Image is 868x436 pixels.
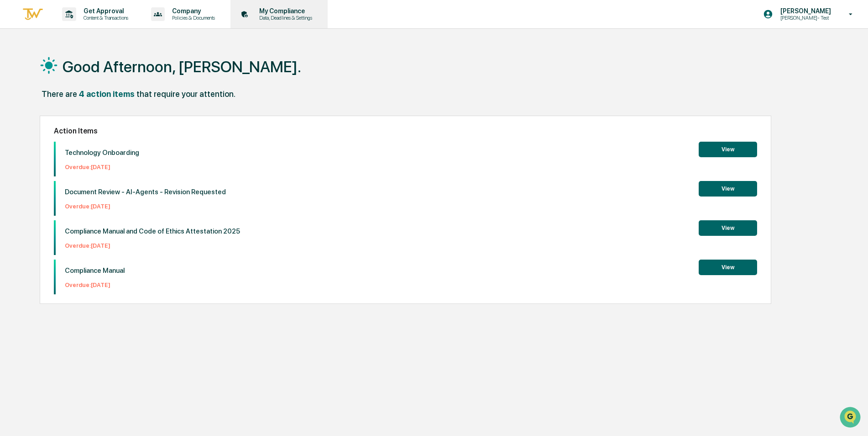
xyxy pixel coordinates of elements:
a: View [699,262,757,271]
p: Get Approval [76,7,133,15]
a: Powered byPylon [64,154,110,162]
div: 4 action items [79,89,135,99]
p: Content & Transactions [76,15,133,21]
p: Overdue: [DATE] [65,164,139,170]
button: View [699,181,757,197]
div: Start new chat [31,70,150,79]
a: View [699,144,757,153]
div: 🗄️ [66,116,73,123]
span: Data Lookup [18,133,58,142]
div: We're available if you need us! [31,79,115,86]
button: View [699,260,757,275]
a: 🖐️Preclearance [5,112,63,128]
p: Overdue: [DATE] [65,282,125,288]
div: 🖐️ [9,116,16,123]
span: Pylon [91,155,110,162]
button: View [699,220,757,236]
span: Attestations [75,115,113,124]
p: Company [165,7,220,15]
p: Compliance Manual [65,266,125,275]
p: Technology Onboarding [65,149,139,157]
span: Preclearance [18,115,59,124]
div: that require your attention. [136,89,235,99]
p: How can we help? [9,19,166,34]
a: 🔎Data Lookup [5,129,61,145]
button: View [699,142,757,157]
p: Document Review - AI-Agents - Revision Requested [65,188,226,196]
a: View [699,223,757,232]
h2: Action Items [54,127,757,135]
img: 1746055101610-c473b297-6a78-478c-a979-82029cc54cd1 [9,70,26,86]
p: Overdue: [DATE] [65,203,226,210]
div: There are [42,89,77,99]
p: My Compliance [252,7,317,15]
a: View [699,184,757,192]
h1: Good Afternoon, [PERSON_NAME]. [63,58,301,76]
p: Overdue: [DATE] [65,242,240,249]
p: Data, Deadlines & Settings [252,15,317,21]
a: 🗄️Attestations [63,112,117,128]
p: [PERSON_NAME] [773,7,836,15]
p: Compliance Manual and Code of Ethics Attestation 2025 [65,227,240,235]
p: [PERSON_NAME]- Test [773,15,836,21]
img: logo [22,7,44,22]
p: Policies & Documents [165,15,220,21]
iframe: Open customer support [839,406,863,431]
button: Start new chat [155,73,166,84]
div: 🔎 [9,133,16,141]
